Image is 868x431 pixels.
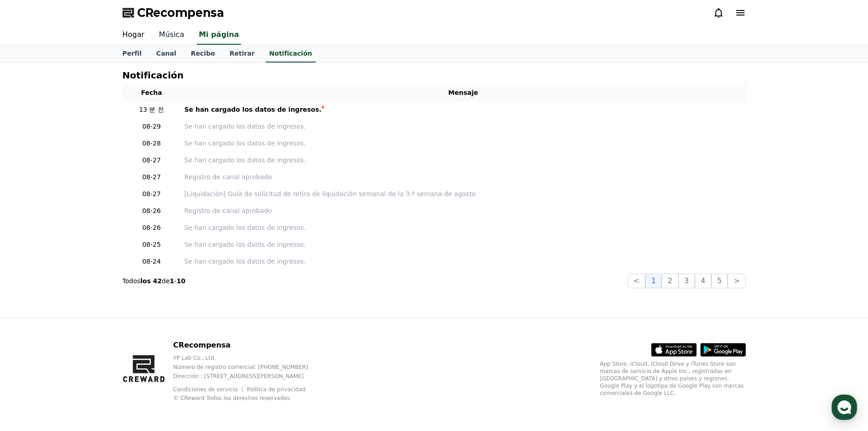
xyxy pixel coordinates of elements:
[185,240,742,249] a: Se han cargado los datos de ingresos.
[185,105,742,114] a: Se han cargado los datos de ingresos.
[60,289,118,312] a: Messages
[142,156,161,164] font: 08-27
[711,274,728,288] button: 5
[173,395,292,401] font: © CReward Todos los derechos reservados.
[23,303,39,310] span: Home
[162,277,170,285] font: de
[678,274,695,288] button: 3
[123,5,224,20] a: CRecompensa
[185,189,742,199] a: [Liquidación] Guía de solicitud de retiro de liquidación semanal de la 3.ª semana de agosto
[185,106,322,113] font: Se han cargado los datos de ingresos.
[717,276,722,285] font: 5
[247,386,305,393] a: Política de privacidad
[159,30,184,39] font: Música
[142,207,161,214] font: 08-26
[651,276,656,285] font: 1
[170,277,175,285] font: 1
[135,303,157,310] span: Settings
[3,289,60,312] a: Home
[140,277,162,285] font: los 42
[173,386,238,393] font: Condiciones de servicio
[142,173,161,181] font: 08-27
[174,277,176,285] font: -
[633,276,639,285] font: <
[185,190,476,197] font: [Liquidación] Guía de solicitud de retiro de liquidación semanal de la 3.ª semana de agosto
[645,274,662,288] button: 1
[173,355,216,361] font: YP Lab Co., Ltd.
[184,45,222,62] a: Recibo
[199,30,239,39] font: Mi página
[185,123,306,130] font: Se han cargado los datos de ingresos.
[185,156,306,164] font: Se han cargado los datos de ingresos.
[115,26,152,45] a: Hogar
[123,50,142,57] font: Perfil
[185,207,272,214] font: Registro de canal aprobado
[137,6,224,19] font: CRecompensa
[269,50,312,57] font: Notificación
[627,274,645,288] button: <
[149,45,184,62] a: Canal
[701,276,705,285] font: 4
[191,50,215,57] font: Recibo
[118,289,175,312] a: Settings
[728,274,745,288] button: >
[185,140,306,147] font: Se han cargado los datos de ingresos.
[185,156,742,165] a: Se han cargado los datos de ingresos.
[662,274,678,288] button: 2
[142,224,161,231] font: 08-26
[185,173,272,181] font: Registro de canal aprobado
[123,30,144,39] font: Hogar
[123,277,140,285] font: Todos
[142,140,161,147] font: 08-28
[142,123,161,130] font: 08-29
[222,45,262,62] a: Retirar
[185,241,306,248] font: Se han cargado los datos de ingresos.
[142,258,161,265] font: 08-24
[152,26,191,45] a: Música
[734,276,740,285] font: >
[600,361,744,396] font: App Store, iCloud, iCloud Drive y iTunes Store son marcas de servicio de Apple Inc., registradas ...
[173,373,303,379] font: Dirección : [STREET_ADDRESS][PERSON_NAME]
[142,190,161,197] font: 08-27
[123,70,184,81] font: Notificación
[695,274,711,288] button: 4
[173,364,308,370] font: Número de registro comercial: [PHONE_NUMBER]
[156,50,176,57] font: Canal
[197,26,241,45] a: Mi página
[185,257,742,266] a: Se han cargado los datos de ingresos.
[173,386,245,393] a: Condiciones de servicio
[684,276,689,285] font: 3
[115,45,149,62] a: Perfil
[668,276,672,285] font: 2
[139,106,164,113] font: 13 분 전
[76,303,103,311] span: Messages
[185,139,742,148] a: Se han cargado los datos de ingresos.
[185,224,306,231] font: Se han cargado los datos de ingresos.
[266,45,316,62] a: Notificación
[448,89,478,96] font: Mensaje
[173,341,231,349] font: CRecompensa
[141,89,162,96] font: Fecha
[185,122,742,131] a: Se han cargado los datos de ingresos.
[185,223,742,233] a: Se han cargado los datos de ingresos.
[142,241,161,248] font: 08-25
[185,258,306,265] font: Se han cargado los datos de ingresos.
[176,277,185,285] font: 10
[230,50,255,57] font: Retirar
